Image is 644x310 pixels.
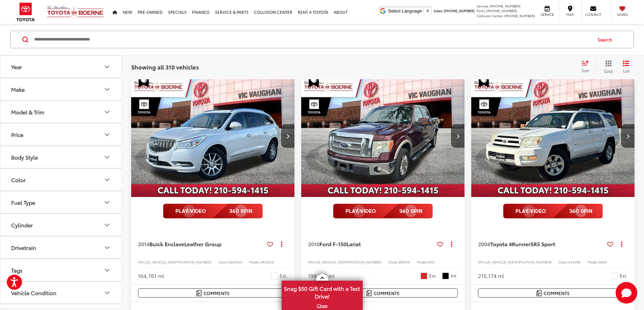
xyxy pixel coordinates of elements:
[444,8,475,13] span: [PHONE_NUMBER]
[486,8,517,13] span: [PHONE_NUMBER]
[604,68,613,74] span: Grid
[103,153,111,161] div: Body Style
[103,198,111,206] div: Fuel Type
[451,273,458,279] span: Int.
[11,109,44,115] div: Model & Trim
[333,204,433,219] img: full motion video
[11,222,33,228] div: Cylinder
[471,75,635,198] img: 2004 Toyota 4Runner SR5 Sport
[228,259,242,264] span: 54401AA
[308,272,335,280] div: 199,755 mi
[398,259,410,264] span: 38991A
[319,240,347,248] span: Ford F-150
[103,131,111,139] div: Price
[388,8,422,13] span: Select Language
[301,75,465,197] a: 2010 Ford F-150 Lariat2010 Ford F-150 Lariat2010 Ford F-150 Lariat2010 Ford F-150 Lariat
[47,5,104,19] img: Vic Vaughan Toyota of Boerne
[301,75,465,198] img: 2010 Ford F-150 Lariat
[581,67,589,73] span: Sort
[139,75,149,87] span: Special
[149,240,184,248] span: Buick Enclave
[131,62,199,71] span: Showing all 310 vehicles
[0,169,122,191] button: ColorColor
[271,273,278,279] span: White Diamond Clearcoat
[281,124,294,148] button: Next image
[0,282,122,304] button: Vehicle ConditionVehicle Condition
[477,3,488,8] span: Service
[0,236,122,258] button: DrivetrainDrivetrain
[588,259,599,264] span: Model:
[138,272,164,280] div: 164,761 mi
[544,290,570,297] span: Comments
[616,282,637,304] svg: Start Chat
[138,240,149,248] span: 2014
[11,176,26,183] div: Color
[103,289,111,297] div: Vehicle Condition
[347,240,361,248] span: Lariat
[196,290,202,296] img: Comments
[0,101,122,123] button: Model & TrimModel & Trim
[0,56,122,78] button: YearYear
[618,60,635,74] button: List View
[596,60,618,74] button: Grid View
[374,290,400,297] span: Comments
[621,124,635,148] button: Next image
[434,8,443,13] span: Sales
[11,199,35,205] div: Fuel Type
[276,238,288,250] button: Actions
[280,273,288,279] span: Ext.
[103,63,111,71] div: Year
[0,146,122,168] button: Body StyleBody Style
[478,272,504,280] div: 210,174 mi
[536,290,542,296] img: Comments
[477,13,503,18] span: Collision Center
[530,240,555,248] span: SR5 Sport
[11,63,22,70] div: Year
[315,259,382,264] span: [US_VEHICLE_IDENTIFICATION_NUMBER]
[103,176,111,184] div: Color
[490,240,530,248] span: Toyota 4Runner
[308,240,319,248] span: 2010
[558,259,568,264] span: Stock:
[479,75,489,87] span: Special
[33,31,591,48] input: Search by Make, Model, or Keyword
[568,259,581,264] span: 54599A
[578,60,596,74] button: Select sort value
[620,273,628,279] span: Ext.
[249,259,260,264] span: Model:
[421,273,427,279] span: Royal Red Metallic
[103,244,111,252] div: Drivetrain
[485,259,552,264] span: [US_VEHICLE_IDENTIFICATION_NUMBER]
[599,259,607,264] span: 8646
[131,75,295,197] a: 2014 Buick Enclave Leather Group2014 Buick Enclave Leather Group2014 Buick Enclave Leather Group2...
[163,204,263,219] img: full motion video
[308,240,434,248] a: 2010Ford F-150Lariat
[477,8,485,13] span: Parts
[503,204,603,219] img: full motion video
[281,241,282,247] span: dropdown dots
[585,12,601,17] span: Contact
[366,290,372,296] img: Comments
[478,240,604,248] a: 2004Toyota 4RunnerSR5 Sport
[615,12,630,17] span: Saved
[388,259,398,264] span: Stock:
[540,12,555,17] span: Service
[451,124,464,148] button: Next image
[591,31,622,48] button: Search
[429,273,437,279] span: Ext.
[451,241,452,247] span: dropdown dots
[308,259,315,264] span: VIN:
[388,8,430,13] a: Select Language​
[0,78,122,100] button: MakeMake
[131,75,295,197] div: 2014 Buick Enclave Leather Group 0
[11,244,36,251] div: Drivetrain
[426,8,430,13] span: ▼
[0,214,122,236] button: CylinderCylinder
[103,85,111,93] div: Make
[260,259,274,264] span: 4R14526
[11,131,23,138] div: Price
[204,290,230,297] span: Comments
[471,75,635,197] div: 2004 Toyota 4Runner SR5 Sport 0
[478,288,628,298] button: Comments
